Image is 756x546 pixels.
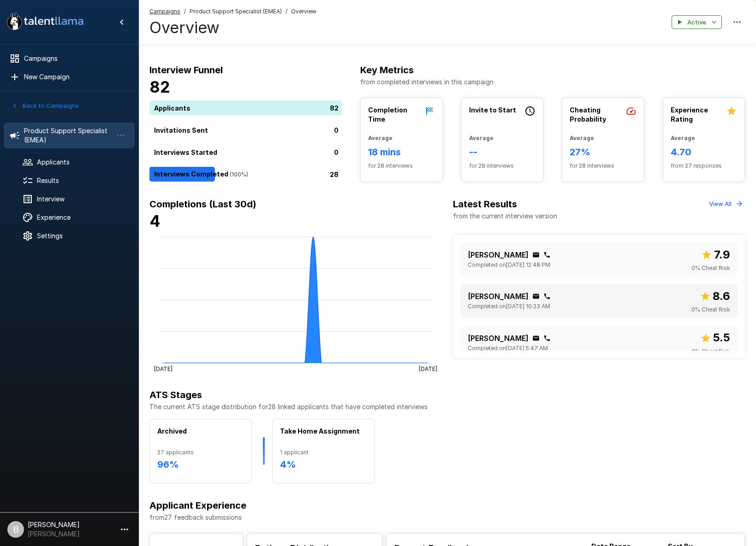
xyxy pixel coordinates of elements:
[543,335,551,342] div: Click to copy
[360,77,745,87] p: from completed interviews in this campaign
[543,293,551,300] div: Click to copy
[713,289,730,303] b: 8.6
[360,65,414,76] b: Key Metrics
[700,288,730,305] span: Overall score out of 10
[468,260,550,270] span: Completed on [DATE] 12:48 PM
[149,199,256,210] b: Completions (Last 30d)
[671,135,695,141] b: Average
[713,331,730,344] b: 5.5
[672,15,722,29] button: Active
[334,125,339,135] p: 0
[468,302,550,311] span: Completed on [DATE] 10:23 AM
[149,77,170,96] b: 82
[157,448,244,457] span: 27 applicants
[280,427,360,435] b: Take Home Assignment
[149,513,745,522] p: from 27 feedback submissions
[154,365,173,372] tspan: [DATE]
[532,335,540,342] div: Click to copy
[570,106,606,123] b: Cheating Probability
[184,7,186,16] span: /
[286,7,287,16] span: /
[701,246,730,264] span: Overall score out of 10
[671,145,738,159] h6: 4.70
[280,457,367,472] h6: 4 %
[149,500,246,511] b: Applicant Experience
[149,211,161,230] b: 4
[468,249,529,260] p: [PERSON_NAME]
[368,106,407,123] b: Completion Time
[714,248,730,261] b: 7.9
[330,103,339,113] p: 82
[157,427,187,435] b: Archived
[469,161,536,170] span: for 28 interviews
[671,106,708,123] b: Experience Rating
[469,145,536,159] h6: --
[468,344,548,353] span: Completed on [DATE] 5:47 AM
[570,161,637,170] span: for 28 interviews
[157,457,244,472] h6: 96 %
[419,365,437,372] tspan: [DATE]
[707,197,745,211] button: View All
[532,293,540,300] div: Click to copy
[532,251,540,258] div: Click to copy
[368,161,435,170] span: for 28 interviews
[469,135,494,141] b: Average
[368,135,393,141] b: Average
[149,18,316,37] h4: Overview
[570,135,594,141] b: Average
[700,329,730,346] span: Overall score out of 10
[671,161,738,170] span: from 27 responses
[570,145,637,159] h6: 27%
[330,170,339,179] p: 28
[149,389,202,400] b: ATS Stages
[691,305,730,314] span: 0 % Cheat Risk
[469,106,516,114] b: Invite to Start
[291,7,316,16] span: Overview
[691,264,730,273] span: 0 % Cheat Risk
[149,402,745,411] p: The current ATS stage distribution for 28 linked applicants that have completed interviews
[190,7,282,16] span: Product Support Specialist (EMEA)
[691,347,730,356] span: 0 % Cheat Risk
[149,8,180,15] u: Campaigns
[453,199,517,210] b: Latest Results
[453,211,557,221] p: from the current interview version
[149,65,223,76] b: Interview Funnel
[368,145,435,159] h6: 18 mins
[468,291,529,302] p: [PERSON_NAME]
[468,333,529,344] p: [PERSON_NAME]
[334,147,339,157] p: 0
[280,448,367,457] span: 1 applicant
[543,251,551,258] div: Click to copy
